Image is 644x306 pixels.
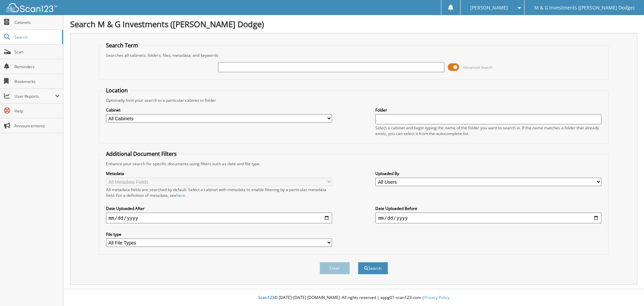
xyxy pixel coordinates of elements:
span: [PERSON_NAME] [470,6,508,10]
input: start [106,213,332,223]
input: end [375,213,601,223]
label: Uploaded By [375,171,601,176]
label: Date Uploaded After [106,206,332,211]
span: Search [14,34,59,40]
a: here [176,192,185,198]
span: M & G Investments ([PERSON_NAME] Dodge) [534,6,634,10]
div: © [DATE]-[DATE] [DOMAIN_NAME]. All rights reserved | appg01-scan123-com | [63,290,644,306]
span: User Reports [14,93,55,99]
a: Privacy Policy [424,295,449,300]
img: scan123-logo-white.svg [7,3,57,12]
label: File type [106,231,332,237]
span: Help [14,108,60,114]
legend: Search Term [103,42,142,49]
div: Enhance your search for specific documents using filters such as date and file type. [103,161,605,167]
span: Reminders [14,64,60,70]
span: Announcements [14,123,60,129]
span: Cabinets [14,19,60,25]
div: Searches all cabinets, folders, files, metadata, and keywords [103,52,605,58]
label: Date Uploaded Before [375,206,601,211]
span: Scan [14,49,60,55]
div: Select a cabinet and begin typing the name of the folder you want to search in. If the name match... [375,125,601,136]
label: Folder [375,107,601,113]
button: Clear [320,262,350,274]
span: Scan123 [258,295,274,300]
div: Optionally limit your search to a particular cabinet or folder [103,97,605,103]
div: All metadata fields are searched by default. Select a cabinet with metadata to enable filtering b... [106,187,332,198]
legend: Location [103,87,131,94]
button: Search [358,262,388,274]
span: Advanced Search [463,65,493,70]
legend: Additional Document Filters [103,150,180,158]
h1: Search M & G Investments ([PERSON_NAME] Dodge) [70,18,637,30]
label: Cabinet [106,107,332,113]
label: Metadata [106,171,332,176]
span: Bookmarks [14,79,60,84]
